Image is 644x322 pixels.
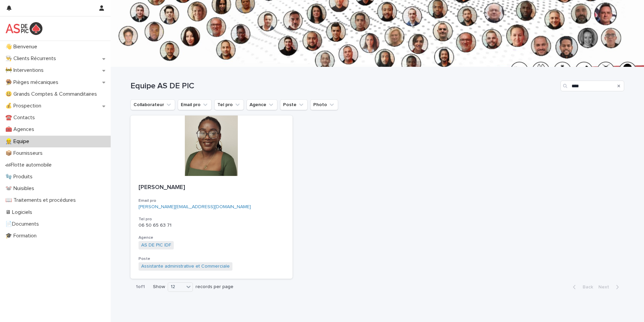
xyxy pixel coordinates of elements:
div: 12 [168,283,184,290]
p: 06 50 65 63 71 [139,223,284,228]
input: Search [560,81,624,91]
h3: Poste [139,256,284,262]
p: 🎓 Formation [3,233,42,239]
p: 🪤 Pièges mécaniques [3,79,64,86]
button: Agence [247,99,277,110]
p: Show [153,284,165,290]
p: ☎️ Contacts [3,114,40,121]
button: Next [596,284,624,290]
p: 🐭 Nuisibles [3,185,40,192]
p: 🧤 Produits [3,174,38,180]
button: Back [568,284,596,290]
p: 🖥 Logiciels [3,209,38,216]
p: records per page [196,284,233,290]
h1: Equipe AS DE PIC [130,81,558,91]
p: 💰 Prospection [3,103,47,109]
p: 👷 Equipe [3,138,35,145]
a: [PERSON_NAME][EMAIL_ADDRESS][DOMAIN_NAME] [139,204,251,209]
a: AS DE PIC IDF [141,242,171,248]
button: Tel pro [214,99,244,110]
p: 🧰 Agences [3,126,40,133]
p: 🚧 Interventions [3,67,49,74]
a: [PERSON_NAME]Email pro[PERSON_NAME][EMAIL_ADDRESS][DOMAIN_NAME]Tel pro06 50 65 63 71AgenceAS DE P... [130,116,292,279]
button: Poste [280,99,308,110]
p: 1 of 1 [130,279,150,295]
h3: Email pro [139,198,284,203]
p: 📄Documents [3,221,44,227]
span: Back [579,285,593,289]
span: Next [598,285,613,289]
p: [PERSON_NAME] [139,184,284,191]
h3: Tel pro [139,217,284,222]
button: Collaborateur [130,99,175,110]
button: Email pro [178,99,212,110]
h3: Agence [139,235,284,240]
p: 🏎Flotte automobile [3,162,57,168]
p: 👋 Bienvenue [3,44,43,50]
a: Assistante administrative et Commerciale [141,264,230,269]
button: Photo [310,99,338,110]
p: 📖 Traitements et procédures [3,197,81,203]
p: 😃 Grands Comptes & Commanditaires [3,91,102,97]
p: 👨‍🍳 Clients Récurrents [3,55,61,62]
p: 📦 Fournisseurs [3,150,48,156]
img: yKcqic14S0S6KrLdrqO6 [5,22,43,35]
